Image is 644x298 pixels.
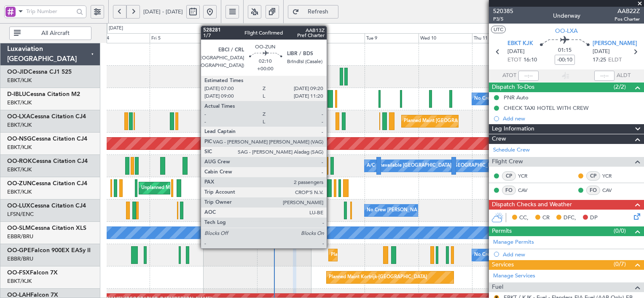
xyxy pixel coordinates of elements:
span: 16:10 [523,56,537,64]
span: Leg Information [492,124,534,134]
span: OO-LXA [555,27,578,35]
input: --:-- [518,71,539,81]
span: D-IBLU [7,91,26,97]
a: EBKT/KJK [7,188,32,196]
div: CP [586,171,600,181]
span: OO-GPE [7,247,31,253]
a: CAV [602,186,621,194]
span: 01:15 [558,46,572,55]
a: OO-LUXCessna Citation CJ4 [7,203,86,209]
span: OO-NSG [7,136,32,142]
a: YCR [518,172,537,180]
span: OO-LAH [7,292,30,298]
button: Refresh [288,5,338,19]
div: Underway [553,11,580,20]
div: Unplanned Maint [GEOGRAPHIC_DATA] ([GEOGRAPHIC_DATA]) [141,182,280,194]
span: (0/7) [614,260,626,269]
a: Manage Permits [493,238,534,247]
span: Fuel [492,282,503,292]
div: A/C Unavailable [GEOGRAPHIC_DATA]-[GEOGRAPHIC_DATA] [367,160,501,172]
a: EBBR/BRU [7,255,33,263]
div: No Crew [PERSON_NAME] ([PERSON_NAME]) [367,204,468,217]
a: CAV [518,186,537,194]
a: OO-SLMCessna Citation XLS [7,225,86,231]
div: Sat 6 [204,33,257,43]
div: Sun 7 [257,33,311,43]
a: LFSN/ENC [7,210,34,218]
div: No Crew [GEOGRAPHIC_DATA] ([GEOGRAPHIC_DATA] National) [474,249,615,261]
a: OO-JIDCessna CJ1 525 [7,69,72,75]
span: ELDT [608,56,622,64]
span: (2/2) [614,82,626,91]
span: DP [590,214,598,222]
span: [DATE] - [DATE] [143,8,183,16]
a: Schedule Crew [493,146,530,154]
span: OO-LUX [7,203,30,209]
div: [DATE] [109,25,123,32]
div: Fri 5 [150,33,203,43]
span: Dispatch Checks and Weather [492,200,572,210]
div: Add new [503,115,640,122]
span: Refresh [301,9,335,15]
button: All Aircraft [9,27,91,40]
span: OO-JID [7,69,28,75]
span: EBKT KJK [507,40,533,48]
a: OO-LAHFalcon 7X [7,292,58,298]
button: UTC [491,26,506,33]
div: Add new [503,251,640,258]
span: 17:25 [593,56,606,64]
a: EBBR/BRU [7,233,33,240]
div: No Crew [GEOGRAPHIC_DATA] ([GEOGRAPHIC_DATA] National) [474,93,615,105]
a: EBKT/KJK [7,166,32,173]
div: Planned Maint [GEOGRAPHIC_DATA] ([GEOGRAPHIC_DATA] National) [404,115,556,128]
a: EBKT/KJK [7,277,32,285]
span: [DATE] [507,48,525,56]
span: [PERSON_NAME] [593,40,637,48]
span: Permits [492,226,512,236]
span: Pos Charter [614,16,640,23]
div: FO [502,186,516,195]
span: CR [542,214,550,222]
span: [DATE] [593,48,610,56]
div: Tue 9 [365,33,418,43]
span: Crew [492,134,506,144]
a: OO-GPEFalcon 900EX EASy II [7,247,91,253]
span: Dispatch To-Dos [492,82,534,92]
div: Planned Maint [GEOGRAPHIC_DATA] ([GEOGRAPHIC_DATA] National) [331,249,483,261]
div: CP [502,171,516,181]
a: EBKT/KJK [7,77,32,84]
a: YCR [602,172,621,180]
span: OO-ROK [7,158,32,164]
a: OO-LXACessna Citation CJ4 [7,114,86,120]
a: OO-ZUNCessna Citation CJ4 [7,181,87,186]
span: OO-ZUN [7,181,32,186]
span: DFC, [563,214,576,222]
span: OO-LXA [7,114,30,120]
span: AAB22Z [614,7,640,16]
a: D-IBLUCessna Citation M2 [7,91,80,97]
span: ETOT [507,56,521,64]
span: CC, [519,214,529,222]
div: Thu 4 [96,33,150,43]
input: Trip Number [26,5,74,18]
a: OO-FSXFalcon 7X [7,270,58,276]
span: Services [492,260,514,270]
a: EBKT/KJK [7,99,32,106]
div: PNR Auto [504,94,529,101]
a: OO-ROKCessna Citation CJ4 [7,158,88,164]
span: All Aircraft [22,30,89,36]
a: Manage Services [493,272,535,280]
span: P3/5 [493,16,513,23]
div: Mon 8 [311,33,365,43]
span: ATOT [502,72,516,80]
div: Planned Maint Kortrijk-[GEOGRAPHIC_DATA] [329,271,427,284]
span: 520385 [493,7,513,16]
a: OO-NSGCessna Citation CJ4 [7,136,87,142]
span: OO-SLM [7,225,31,231]
div: FO [586,186,600,195]
div: Wed 10 [419,33,472,43]
div: CHECK TAXI HOTEL WITH CREW [504,104,589,112]
div: Thu 11 [472,33,526,43]
span: OO-FSX [7,270,30,276]
span: (0/0) [614,226,626,235]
